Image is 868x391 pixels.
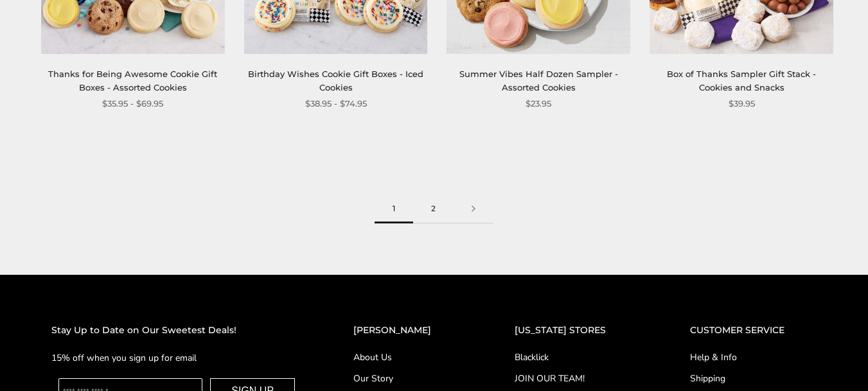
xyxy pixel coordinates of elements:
[454,195,493,223] a: Next page
[690,372,817,385] a: Shipping
[305,97,367,110] span: $38.95 - $74.95
[515,323,638,338] h2: [US_STATE] STORES
[690,351,817,364] a: Help & Info
[51,351,302,365] p: 15% off when you sign up for email
[248,69,423,92] a: Birthday Wishes Cookie Gift Boxes - Iced Cookies
[690,323,817,338] h2: CUSTOMER SERVICE
[10,342,133,381] iframe: Sign Up via Text for Offers
[515,372,638,385] a: JOIN OUR TEAM!
[353,323,463,338] h2: [PERSON_NAME]
[51,323,302,338] h2: Stay Up to Date on Our Sweetest Deals!
[729,97,755,110] span: $39.95
[515,351,638,364] a: Blacklick
[459,69,618,92] a: Summer Vibes Half Dozen Sampler - Assorted Cookies
[353,351,463,364] a: About Us
[48,69,217,92] a: Thanks for Being Awesome Cookie Gift Boxes - Assorted Cookies
[353,372,463,385] a: Our Story
[102,97,163,110] span: $35.95 - $69.95
[375,195,413,223] span: 1
[526,97,551,110] span: $23.95
[667,69,816,92] a: Box of Thanks Sampler Gift Stack - Cookies and Snacks
[413,195,454,223] a: 2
